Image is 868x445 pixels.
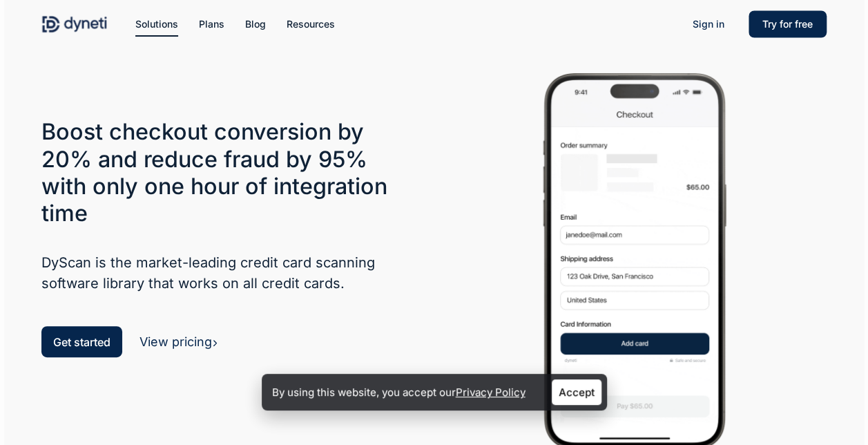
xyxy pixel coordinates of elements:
[199,17,224,32] a: Plans
[135,18,178,30] span: Solutions
[41,14,108,35] img: Dyneti Technologies
[287,18,335,30] span: Resources
[199,18,224,30] span: Plans
[272,383,525,401] p: By using this website, you accept our
[679,13,738,35] a: Sign in
[41,118,407,226] h3: Boost checkout conversion by 20% and reduce fraud by 95% with only one hour of integration time
[552,379,601,405] a: Accept
[693,18,724,30] span: Sign in
[41,326,122,358] a: Get started
[139,334,218,349] a: View pricing
[762,18,813,30] span: Try for free
[749,17,827,32] a: Try for free
[41,252,407,294] h5: DyScan is the market-leading credit card scanning software library that works on all credit cards.
[287,17,335,32] a: Resources
[456,386,525,399] a: Privacy Policy
[53,335,110,349] span: Get started
[135,17,178,32] a: Solutions
[245,18,266,30] span: Blog
[245,17,266,32] a: Blog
